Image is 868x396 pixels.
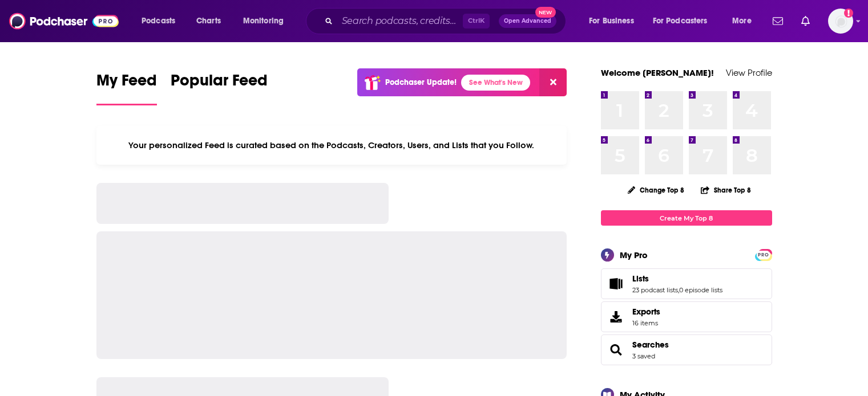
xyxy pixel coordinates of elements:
span: Exports [632,307,660,317]
a: 0 episode lists [679,286,722,294]
input: Search podcasts, credits, & more... [337,12,463,30]
button: Open AdvancedNew [499,14,556,28]
span: Lists [601,268,772,299]
div: Your personalized Feed is curated based on the Podcasts, Creators, Users, and Lists that you Follow. [96,126,567,165]
a: Exports [601,301,772,332]
span: Open Advanced [504,18,551,24]
a: Popular Feed [171,71,268,105]
span: More [732,13,752,29]
button: open menu [645,12,724,30]
button: Share Top 8 [700,179,752,201]
span: Podcasts [142,13,175,29]
div: My Pro [620,250,648,260]
button: Show profile menu [828,9,853,34]
a: Welcome [PERSON_NAME]! [601,67,714,78]
a: My Feed [96,71,157,105]
span: Charts [196,13,221,29]
a: Lists [632,273,722,284]
span: Monitoring [243,13,284,29]
span: Lists [632,273,649,284]
span: , [678,286,679,294]
span: Logged in as hconnor [828,9,853,34]
p: Podchaser Update! [385,77,457,87]
a: Searches [605,342,628,358]
div: Search podcasts, credits, & more... [317,8,577,34]
a: Charts [189,12,228,30]
a: Create My Top 8 [601,210,772,226]
a: Searches [632,340,669,350]
button: open menu [134,12,190,30]
span: For Podcasters [653,13,708,29]
a: 3 saved [632,352,655,360]
a: View Profile [726,67,772,78]
a: Lists [605,276,628,292]
span: For Business [589,13,634,29]
img: User Profile [828,9,853,34]
span: New [535,7,556,18]
a: 23 podcast lists [632,286,678,294]
span: Exports [605,309,628,325]
a: Show notifications dropdown [768,11,788,31]
a: See What's New [461,75,530,91]
button: open menu [724,12,766,30]
button: open menu [581,12,648,30]
a: PRO [757,250,770,259]
span: My Feed [96,71,157,97]
img: Podchaser - Follow, Share and Rate Podcasts [9,10,119,32]
span: 16 items [632,319,660,327]
span: Popular Feed [171,71,268,97]
a: Show notifications dropdown [797,11,814,31]
span: PRO [757,251,770,259]
span: Ctrl K [463,14,490,28]
span: Searches [601,334,772,365]
button: open menu [235,12,298,30]
button: Change Top 8 [621,183,692,197]
svg: Add a profile image [844,9,853,18]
